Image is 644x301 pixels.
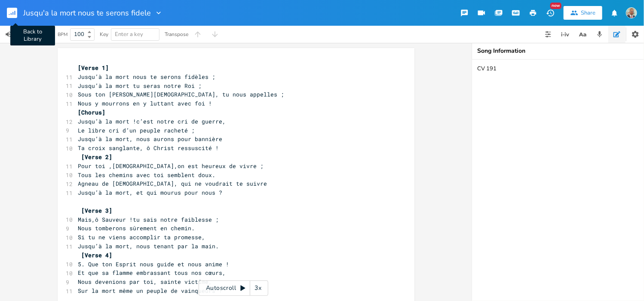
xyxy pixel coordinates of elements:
[82,207,113,214] span: [Verse 3]
[115,30,143,38] span: Enter a key
[100,32,108,37] div: Key
[78,162,264,170] span: Pour toi ,[DEMOGRAPHIC_DATA],on est heureux de vivre ;
[199,280,268,296] div: Autoscroll
[542,5,559,21] button: New
[78,180,267,187] span: Agneau de [DEMOGRAPHIC_DATA], qui ne voudrait te suivre
[581,9,595,17] div: Share
[78,108,106,116] span: [Chorus]
[78,126,195,134] span: Le libre cri d’un peuple racheté ;
[78,278,212,286] span: Nous devenions par toi, sainte victime,
[78,260,230,268] span: 5. Que ton Esprit nous guide et nous anime !
[78,82,202,90] span: Jusqu’à la mort tu seras notre Roi ;
[550,3,561,9] div: New
[78,99,212,107] span: Nous y mourrons en y luttant avec foi !
[78,73,216,81] span: Jusqu’à la mort nous te serons fidèles ;
[564,6,602,20] button: Share
[78,90,285,98] span: Sous ton [PERSON_NAME][DEMOGRAPHIC_DATA], tu nous appelles ;
[78,117,226,125] span: Jusqu’à la mort !c’est notre cri de guerre,
[78,216,219,223] span: Mais,ô Sauveur !tu sais notre faiblesse ;
[7,3,24,23] button: Back to Library
[78,135,223,143] span: Jusqu’à la mort, nous aurons pour bannière
[78,171,216,179] span: Tous les chemins avec toi semblent doux.
[78,233,205,241] span: Si tu ne viens accomplir ta promesse,
[472,60,644,301] textarea: CV 191
[78,144,219,152] span: Ta croix sanglante, ô Christ ressuscité !
[78,224,195,232] span: Nous tomberons sûrement en chemin.
[165,32,188,37] div: Transpose
[78,189,223,196] span: Jusqu’à la mort, et qui mourus pour nous ?
[58,32,67,37] div: BPM
[82,153,113,161] span: [Verse 2]
[626,7,637,18] img: NODJIBEYE CHERUBIN
[23,9,151,17] span: Jusqu'a la mort nous te serons fidele
[78,269,226,277] span: Et que sa flamme embrassant tous nos cœurs,
[78,242,219,250] span: Jusqu’à la mort, nous tenant par la main.
[78,287,223,295] span: Sur la mort même un peuple de vainqueurs !
[477,48,639,54] div: Song Information
[250,280,266,296] div: 3x
[78,64,109,72] span: [Verse 1]
[82,251,113,259] span: [Verse 4]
